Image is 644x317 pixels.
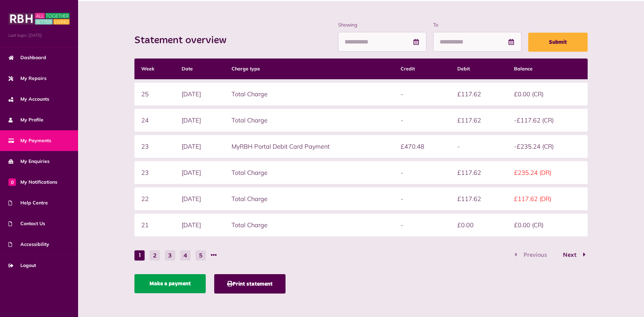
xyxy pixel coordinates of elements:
[175,161,225,184] td: [DATE]
[134,214,175,236] td: 21
[394,83,450,105] td: -
[8,241,49,248] span: Accessibility
[8,220,45,227] span: Contact Us
[225,187,394,210] td: Total Charge
[175,187,225,210] td: [DATE]
[175,109,225,132] td: [DATE]
[225,83,394,105] td: Total Charge
[175,59,225,79] th: Date
[134,187,175,210] td: 22
[8,262,36,269] span: Logout
[180,250,190,261] button: Go to page 4
[134,59,175,79] th: Week
[8,75,47,82] span: My Repairs
[175,135,225,158] td: [DATE]
[450,214,507,236] td: £0.00
[225,59,394,79] th: Charge type
[8,32,70,38] span: Last login: [DATE]
[558,252,582,258] span: Next
[507,59,588,79] th: Balance
[214,274,286,294] button: Print statement
[394,109,450,132] td: -
[134,274,206,293] a: Make a payment
[507,161,588,184] td: £235.24 (DR)
[165,250,175,261] button: Go to page 3
[450,161,507,184] td: £117.62
[394,135,450,158] td: £470.48
[507,109,588,132] td: -£117.62 (CR)
[556,250,588,260] button: Go to page 2
[150,250,160,261] button: Go to page 2
[225,109,394,132] td: Total Charge
[507,83,588,105] td: £0.00 (CR)
[134,135,175,158] td: 23
[528,33,588,52] button: Submit
[507,214,588,236] td: £0.00 (CR)
[450,187,507,210] td: £117.62
[134,34,233,47] h2: Statement overview
[134,161,175,184] td: 23
[8,96,49,103] span: My Accounts
[196,250,206,261] button: Go to page 5
[225,161,394,184] td: Total Charge
[338,21,426,29] label: Showing
[394,59,450,79] th: Credit
[8,178,16,186] span: 0
[433,21,521,29] label: To
[450,83,507,105] td: £117.62
[8,54,46,61] span: Dashboard
[8,158,50,165] span: My Enquiries
[394,161,450,184] td: -
[450,59,507,79] th: Debit
[450,109,507,132] td: £117.62
[8,199,48,206] span: Help Centre
[8,137,51,144] span: My Payments
[8,116,43,123] span: My Profile
[134,83,175,105] td: 25
[394,187,450,210] td: -
[450,135,507,158] td: -
[175,214,225,236] td: [DATE]
[8,12,70,26] img: MyRBH
[134,109,175,132] td: 24
[8,179,57,186] span: My Notifications
[394,214,450,236] td: -
[507,187,588,210] td: £117.62 (DR)
[225,135,394,158] td: MyRBH Portal Debit Card Payment
[225,214,394,236] td: Total Charge
[507,135,588,158] td: -£235.24 (CR)
[175,83,225,105] td: [DATE]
